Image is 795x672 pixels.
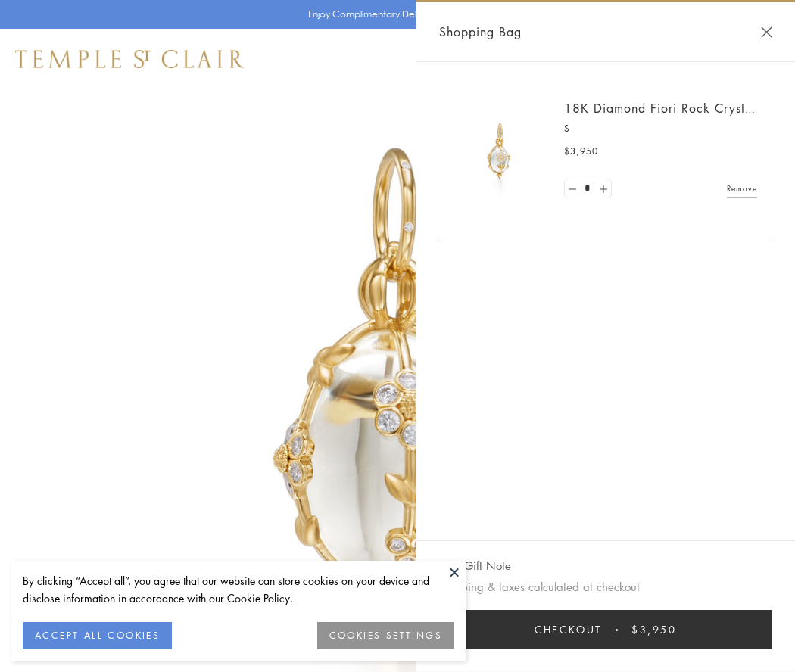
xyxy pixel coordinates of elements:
a: Set quantity to 2 [595,179,610,198]
button: Checkout $3,950 [439,610,772,649]
p: S [564,121,757,136]
span: Shopping Bag [439,22,522,42]
span: $3,950 [564,144,598,159]
div: By clicking “Accept all”, you agree that our website can store cookies on your device and disclos... [23,572,454,607]
button: COOKIES SETTINGS [317,622,454,649]
img: Temple St. Clair [15,50,244,68]
a: Remove [727,180,757,197]
span: $3,950 [631,621,677,638]
p: Enjoy Complimentary Delivery & Returns [308,7,480,22]
img: P51889-E11FIORI [454,106,545,197]
p: Shipping & taxes calculated at checkout [439,577,772,596]
span: Checkout [535,621,602,638]
button: ACCEPT ALL COOKIES [23,622,172,649]
a: Set quantity to 0 [565,179,580,198]
button: Close Shopping Bag [761,26,772,38]
button: Add Gift Note [439,556,511,575]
